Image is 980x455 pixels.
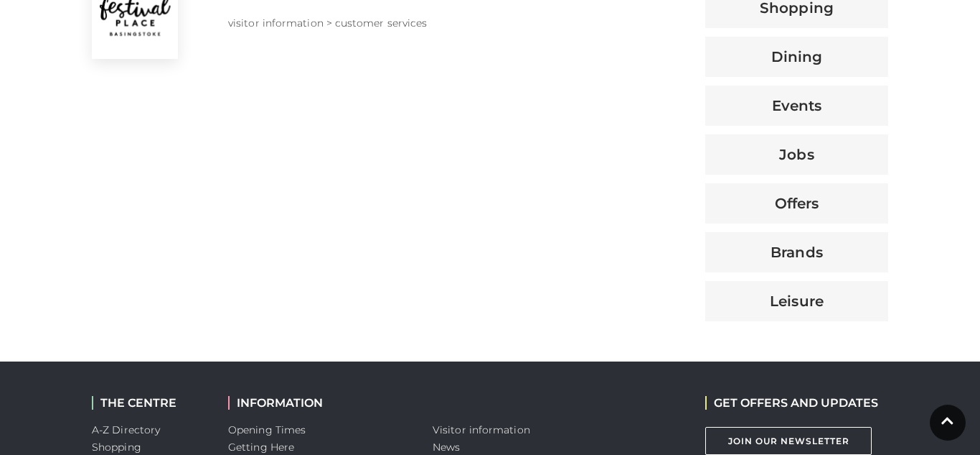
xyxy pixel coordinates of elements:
[705,427,872,455] a: Join Our Newsletter
[92,423,160,436] a: A-Z Directory
[228,423,306,436] a: Opening Times
[705,232,888,272] button: Brands
[705,86,888,126] button: Events
[228,441,294,454] a: Getting Here
[705,134,888,175] button: Jobs
[92,396,207,410] h2: THE CENTRE
[228,16,326,30] p: visitor information
[326,16,335,30] p: >
[705,183,888,224] button: Offers
[228,396,411,410] h2: INFORMATION
[92,441,141,454] a: Shopping
[705,281,888,321] button: Leisure
[433,423,530,436] a: Visitor information
[433,441,460,454] a: News
[335,16,430,30] p: customer services
[705,396,878,410] h2: GET OFFERS AND UPDATES
[705,37,888,77] button: Dining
